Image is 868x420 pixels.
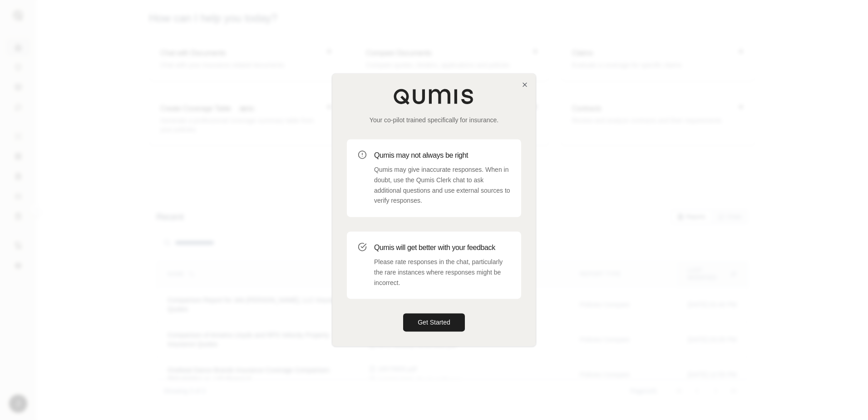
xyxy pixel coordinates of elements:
img: Qumis Logo [393,88,475,105]
p: Please rate responses in the chat, particularly the rare instances where responses might be incor... [374,257,510,288]
h3: Qumis will get better with your feedback [374,242,510,253]
p: Qumis may give inaccurate responses. When in doubt, use the Qumis Clerk chat to ask additional qu... [374,165,510,206]
h3: Qumis may not always be right [374,150,510,161]
p: Your co-pilot trained specifically for insurance. [347,115,521,125]
button: Get Started [403,314,465,332]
